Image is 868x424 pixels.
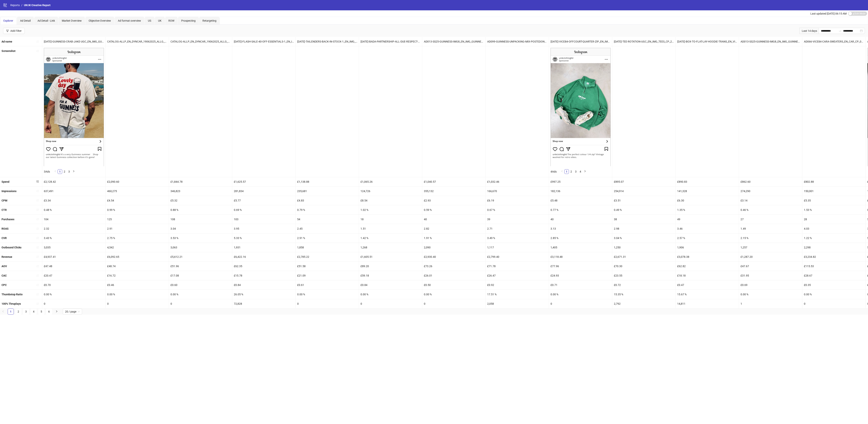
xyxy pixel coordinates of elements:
a: 1 [8,309,14,314]
div: [DATE]-BOX-TO-FLAT-LAY-HOODIE-TRANS_EN_VID_MIXED BRANDS_CP_27082025_ALLG_CC_SC13_None__ [676,37,739,46]
b: CTR [2,208,7,211]
span: left [561,170,563,172]
div: 2.98 [612,224,675,233]
div: £1,138.88 [296,177,359,186]
div: £1,040.57 [422,177,485,186]
div: 0.77 % [549,205,612,214]
div: AD099-GUINNESS-UNPACKING-MIX-POSTEDONE_EN_VID_GUINNESS_CP_09072025_ALLG_CC_SC13_None__ [486,37,549,46]
a: 3 [23,309,29,314]
div: £62.35 [232,262,295,271]
div: 40 [422,215,485,224]
b: Spend [2,180,9,183]
span: Ad Detail - Link [38,19,55,22]
div: 0.00 % [106,290,169,299]
span: US [148,19,151,22]
b: Screenshot [2,49,15,52]
div: £5.32 [169,196,232,205]
div: [DATE]-GUINNESS-CRAB-JAKE-UGC_EN_IMG_GUINNESS_CP_17072025_ALLG_CC_SC1_None__ – Copy [42,37,105,46]
div: 1,257 [739,243,802,252]
div: £2,785.22 [296,252,359,261]
span: sort-ascending [36,199,39,202]
div: £15.78 [232,271,295,280]
div: £2,930.40 [422,252,485,261]
li: 4 [578,169,583,174]
li: 2 [62,169,67,174]
div: 235,681 [296,187,359,196]
div: 2,792 [612,299,675,308]
div: 3.04 % [612,233,675,243]
div: 1.35 % [676,205,739,214]
div: 0.00 % [42,290,105,299]
div: £2,671.31 [612,252,675,261]
b: CVR [2,237,7,240]
div: 3.49 % [486,233,549,243]
div: 2.15 % [739,233,802,243]
li: 3 [23,309,29,315]
div: Page Size [63,309,82,315]
li: Next Page [71,169,76,174]
div: 5.33 % [232,233,295,243]
span: right [73,170,75,172]
b: Purchases [2,218,14,221]
div: £59.18 [359,271,422,280]
div: 0.00 % [422,290,485,299]
div: Last 14 days [799,28,819,34]
a: 1 [565,169,569,174]
div: £997.25 [549,177,612,186]
div: £8.54 [359,196,422,205]
a: Reports [10,3,20,7]
div: £47.48 [42,262,105,271]
a: 5 [38,309,44,314]
span: 4 Ads [551,170,557,173]
div: 0 [42,299,105,308]
div: 1.53 % [802,205,866,214]
span: Explorer [3,19,13,22]
div: 0.79 % [296,205,359,214]
button: left [560,169,564,174]
div: 637,491 [42,187,105,196]
span: sort-ascending [36,293,39,296]
div: 182,136 [549,187,612,196]
div: £2,090.60 [106,177,169,186]
span: sort-ascending [36,302,39,305]
div: £0.69 [739,280,802,290]
span: Objective Overview [89,19,111,22]
div: 0.00 % [359,290,422,299]
span: sort-ascending [36,284,39,286]
span: sort-ascending [36,190,39,192]
b: Impressions [2,190,16,193]
span: 20 / page [65,309,80,314]
div: £18.18 [676,271,739,280]
div: 104 [42,215,105,224]
div: 4.03 [802,224,866,233]
b: ROAS [2,227,9,230]
div: £802.88 [802,177,866,186]
div: 49 [676,215,739,224]
div: 141,328 [676,187,739,196]
span: sort-ascending [36,265,39,268]
b: CAC [2,274,7,277]
div: 2.91 [106,224,169,233]
span: sort-ascending [36,246,39,249]
div: 0.88 % [169,205,232,214]
a: 4 [578,169,582,174]
div: £47.67 [739,262,802,271]
button: Add Filter [3,28,25,34]
b: CPC [2,283,7,286]
div: 460,275 [106,187,169,196]
div: £3.14 [739,196,802,205]
div: 3,063 [169,243,232,252]
div: 0.49 % [612,205,675,214]
div: £16.72 [106,271,169,280]
div: £0.70 [42,280,105,290]
div: £895.07 [612,177,675,186]
b: Ad name [2,40,12,43]
div: £5.77 [232,196,295,205]
span: Last updated [DATE] 06:15 AM [810,12,847,15]
li: 3 [573,169,578,174]
a: 2 [62,169,67,174]
div: £5.35 [802,196,866,205]
div: 0.00 % [549,290,612,299]
span: sort-ascending [36,40,39,43]
div: £3,234.82 [802,252,866,261]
